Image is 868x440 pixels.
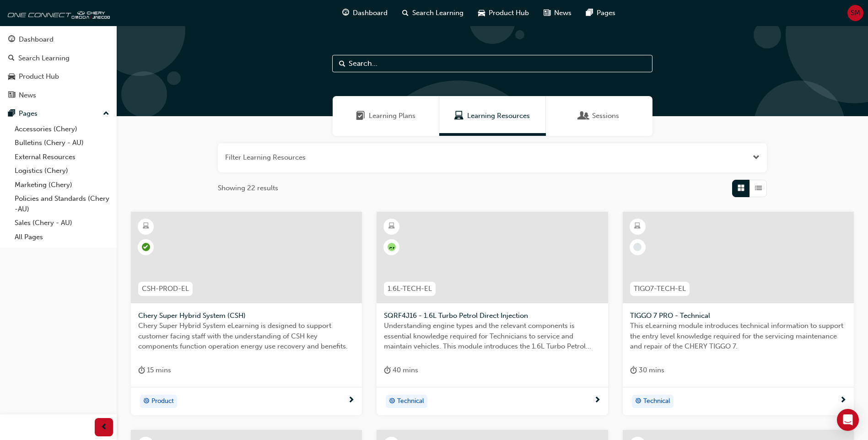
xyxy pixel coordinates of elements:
[388,243,396,251] span: null-icon
[554,8,571,18] span: News
[630,321,846,352] span: This eLearning module introduces technical information to support the entry level knowledge requi...
[597,8,615,18] span: Pages
[138,365,145,376] span: duration-icon
[348,397,355,405] span: next-icon
[101,422,108,433] span: prev-icon
[138,311,355,321] span: Chery Super Hybrid System (CSH)
[384,321,600,352] span: Understanding engine types and the relevant components is essential knowledge required for Techni...
[11,216,113,230] a: Sales (Chery - AU)
[594,397,601,405] span: next-icon
[738,183,744,193] span: Grid
[151,396,174,407] span: Product
[19,108,38,119] div: Pages
[847,5,863,21] button: SM
[635,396,642,408] span: target-icon
[412,8,464,18] span: Search Learning
[634,220,641,232] span: learningResourceType_ELEARNING-icon
[4,29,113,105] button: DashboardSearch LearningProduct HubNews
[643,396,670,407] span: Technical
[138,321,355,352] span: Chery Super Hybrid System eLearning is designed to support customer facing staff with the underst...
[546,96,652,136] a: SessionsSessions
[840,397,846,405] span: next-icon
[332,55,652,72] input: Search...
[5,4,110,22] img: oneconnect
[478,7,485,19] span: car-icon
[11,192,113,216] a: Policies and Standards (Chery -AU)
[536,4,579,22] a: news-iconNews
[143,220,149,232] span: learningResourceType_ELEARNING-icon
[4,31,113,48] a: Dashboard
[439,96,546,136] a: Learning ResourcesLearning Resources
[19,71,59,82] div: Product Hub
[353,8,388,18] span: Dashboard
[19,90,36,101] div: News
[630,365,664,376] div: 30 mins
[369,111,415,121] span: Learning Plans
[4,68,113,85] a: Product Hub
[623,212,854,416] a: TIGO7-TECH-ELTIGGO 7 PRO - TechnicalThis eLearning module introduces technical information to sup...
[11,150,113,164] a: External Resources
[11,164,113,178] a: Logistics (Chery)
[8,36,15,44] span: guage-icon
[138,365,171,376] div: 15 mins
[384,311,600,321] span: SQRF4J16 - 1.6L Turbo Petrol Direct Injection
[579,111,588,121] span: Sessions
[4,87,113,104] a: News
[753,152,760,163] button: Open the filter
[143,396,150,408] span: target-icon
[397,396,424,407] span: Technical
[8,91,15,100] span: news-icon
[402,7,409,19] span: search-icon
[586,7,593,19] span: pages-icon
[755,183,762,193] span: List
[11,122,113,136] a: Accessories (Chery)
[388,220,395,232] span: learningResourceType_ELEARNING-icon
[356,111,365,121] span: Learning Plans
[377,212,608,416] a: null-icon1.6L-TECH-ELSQRF4J16 - 1.6L Turbo Petrol Direct InjectionUnderstanding engine types and ...
[333,96,439,136] a: Learning PlansLearning Plans
[579,4,623,22] a: pages-iconPages
[544,7,550,19] span: news-icon
[388,284,432,294] span: 1.6L-TECH-EL
[634,284,686,294] span: TIGO7-TECH-EL
[8,54,15,63] span: search-icon
[335,4,395,22] a: guage-iconDashboard
[851,8,860,18] span: SM
[633,243,642,251] span: learningRecordVerb_NONE-icon
[11,136,113,150] a: Bulletins (Chery - AU)
[4,50,113,67] a: Search Learning
[630,365,637,376] span: duration-icon
[18,53,70,64] div: Search Learning
[11,230,113,244] a: All Pages
[389,396,395,408] span: target-icon
[142,284,189,294] span: CSH-PROD-EL
[592,111,619,121] span: Sessions
[142,243,150,251] span: learningRecordVerb_PASS-icon
[103,108,109,120] span: up-icon
[837,409,859,431] div: Open Intercom Messenger
[342,7,349,19] span: guage-icon
[395,4,471,22] a: search-iconSearch Learning
[489,8,529,18] span: Product Hub
[630,311,846,321] span: TIGGO 7 PRO - Technical
[19,34,54,45] div: Dashboard
[454,111,464,121] span: Learning Resources
[467,111,530,121] span: Learning Resources
[8,110,15,118] span: pages-icon
[4,105,113,122] button: Pages
[218,183,278,193] span: Showing 22 results
[8,73,15,81] span: car-icon
[131,212,362,416] a: CSH-PROD-ELChery Super Hybrid System (CSH)Chery Super Hybrid System eLearning is designed to supp...
[384,365,418,376] div: 40 mins
[384,365,391,376] span: duration-icon
[339,59,345,69] span: Search
[471,4,536,22] a: car-iconProduct Hub
[11,178,113,192] a: Marketing (Chery)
